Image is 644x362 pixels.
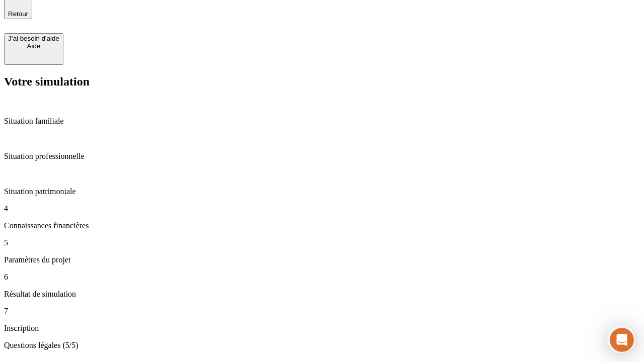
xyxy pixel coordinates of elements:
[610,328,634,352] iframe: Intercom live chat
[607,325,635,353] iframe: Intercom live chat discovery launcher
[8,10,28,18] span: Retour
[4,221,640,230] p: Connaissances financières
[4,33,63,65] button: J’ai besoin d'aideAide
[8,35,59,42] div: J’ai besoin d'aide
[4,75,640,88] h2: Votre simulation
[4,238,640,247] p: 5
[8,42,59,50] div: Aide
[4,187,640,196] p: Situation patrimoniale
[4,117,640,126] p: Situation familiale
[4,255,640,264] p: Paramètres du projet
[4,307,640,316] p: 7
[4,324,640,333] p: Inscription
[4,290,640,299] p: Résultat de simulation
[4,341,640,350] p: Questions légales (5/5)
[4,152,640,161] p: Situation professionnelle
[4,204,640,213] p: 4
[4,273,640,282] p: 6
